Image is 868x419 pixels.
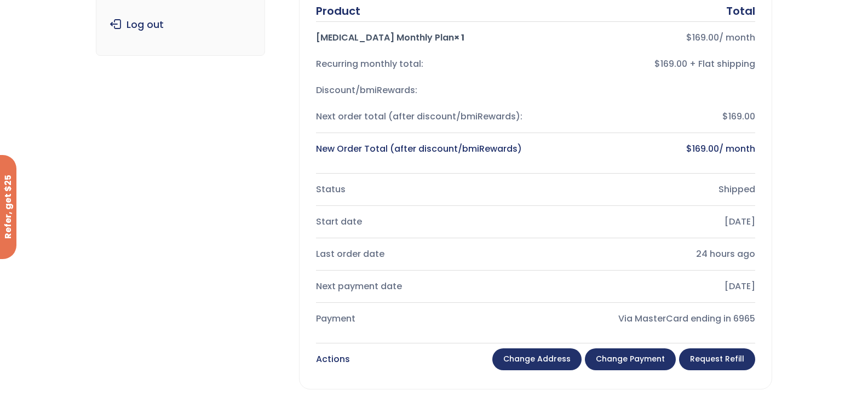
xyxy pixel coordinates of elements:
[316,30,527,45] div: [MEDICAL_DATA] Monthly Plan
[316,279,527,294] div: Next payment date
[105,13,256,36] a: Log out
[544,279,755,294] div: [DATE]
[686,142,719,155] bdi: 169.00
[316,83,527,98] div: Discount/bmiRewards:
[544,56,755,72] div: $169.00 + Flat shipping
[679,348,755,370] a: Request Refill
[316,56,527,72] div: Recurring monthly total:
[686,31,719,44] bdi: 169.00
[316,141,527,157] div: New Order Total (after discount/bmiRewards)
[316,311,527,326] div: Payment
[316,109,527,124] div: Next order total (after discount/bmiRewards):
[544,214,755,229] div: [DATE]
[544,246,755,262] div: 24 hours ago
[544,182,755,197] div: Shipped
[726,3,755,19] div: Total
[316,352,350,367] div: Actions
[316,246,527,262] div: Last order date
[544,141,755,157] div: / month
[585,348,676,370] a: Change payment
[316,3,360,19] div: Product
[454,31,464,44] strong: × 1
[544,109,755,124] div: $169.00
[316,214,527,229] div: Start date
[316,182,527,197] div: Status
[686,142,692,155] span: $
[544,311,755,326] div: Via MasterCard ending in 6965
[492,348,582,370] a: Change address
[686,31,692,44] span: $
[544,30,755,45] div: / month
